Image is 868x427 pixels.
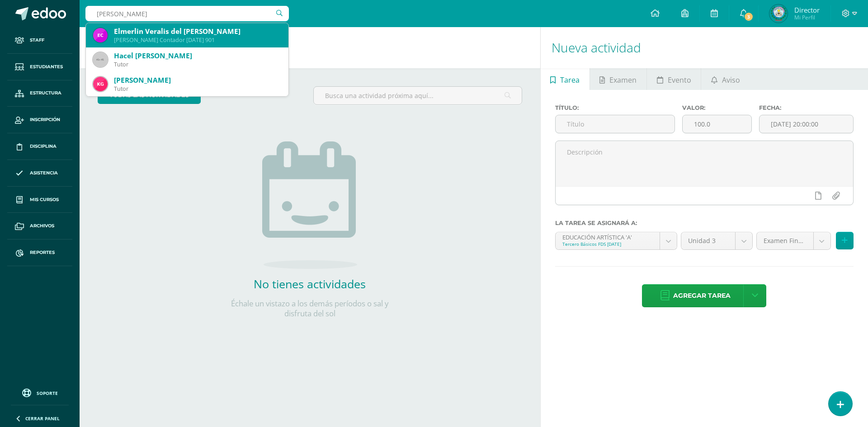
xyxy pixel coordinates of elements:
[93,77,108,91] img: f08185f4393dd98509a33b36bc4c3580.png
[668,69,691,91] span: Evento
[560,69,580,91] span: Tarea
[555,104,675,111] label: Título:
[759,104,854,111] label: Fecha:
[688,232,728,249] span: Unidad 3
[764,232,807,249] span: Examen Final (30.0%)
[7,54,72,80] a: Estudiantes
[30,37,44,44] span: Staff
[7,107,72,133] a: Inscripción
[90,27,529,68] h1: Actividades
[7,160,72,187] a: Asistencia
[682,104,751,111] label: Valor:
[114,61,281,68] div: Tutor
[30,89,61,97] span: Estructura
[562,232,653,241] div: EDUCACIÓN ARTÍSTICA 'A'
[744,12,754,22] span: 3
[769,5,788,23] img: 648d3fb031ec89f861c257ccece062c1.png
[609,69,637,91] span: Examen
[219,276,400,291] h2: No tienes actividades
[562,241,653,247] div: Tercero Básicos FDS [DATE]
[722,69,740,91] span: Aviso
[114,75,281,85] div: [PERSON_NAME]
[114,85,281,93] div: Tutor
[30,116,60,123] span: Inscripción
[314,87,521,104] input: Busca una actividad próxima aquí...
[794,14,820,21] span: Mi Perfil
[683,115,751,133] input: Puntos máximos
[25,415,60,422] span: Cerrar panel
[757,232,830,249] a: Examen Final (30.0%)
[7,213,72,239] a: Archivos
[30,63,63,70] span: Estudiantes
[30,222,54,230] span: Archivos
[556,115,675,133] input: Título
[7,80,72,107] a: Estructura
[85,6,289,21] input: Busca un usuario...
[114,27,281,36] div: Elmerlin Veralis del [PERSON_NAME]
[556,232,677,249] a: EDUCACIÓN ARTÍSTICA 'A'Tercero Básicos FDS [DATE]
[30,249,55,256] span: Reportes
[541,68,590,90] a: Tarea
[114,51,281,61] div: Hacel [PERSON_NAME]
[681,232,752,249] a: Unidad 3
[701,68,750,90] a: Aviso
[219,299,400,319] p: Échale un vistazo a los demás períodos o sal y disfruta del sol
[11,386,69,399] a: Soporte
[262,141,357,269] img: no_activities.png
[552,27,857,68] h1: Nueva actividad
[7,27,72,54] a: Staff
[647,68,701,90] a: Evento
[7,239,72,266] a: Reportes
[7,187,72,213] a: Mis cursos
[590,68,646,90] a: Examen
[794,5,820,14] span: Director
[555,220,854,226] label: La tarea se asignará a:
[759,115,853,133] input: Fecha de entrega
[30,196,59,203] span: Mis cursos
[114,36,281,44] div: [PERSON_NAME] Contador [DATE] 901
[30,143,57,150] span: Disciplina
[673,285,731,307] span: Agregar tarea
[30,169,58,177] span: Asistencia
[93,52,108,67] img: 45x45
[93,28,108,42] img: 0a6e96dd650f0b54dd514892d16f200e.png
[37,390,58,396] span: Soporte
[7,133,72,160] a: Disciplina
